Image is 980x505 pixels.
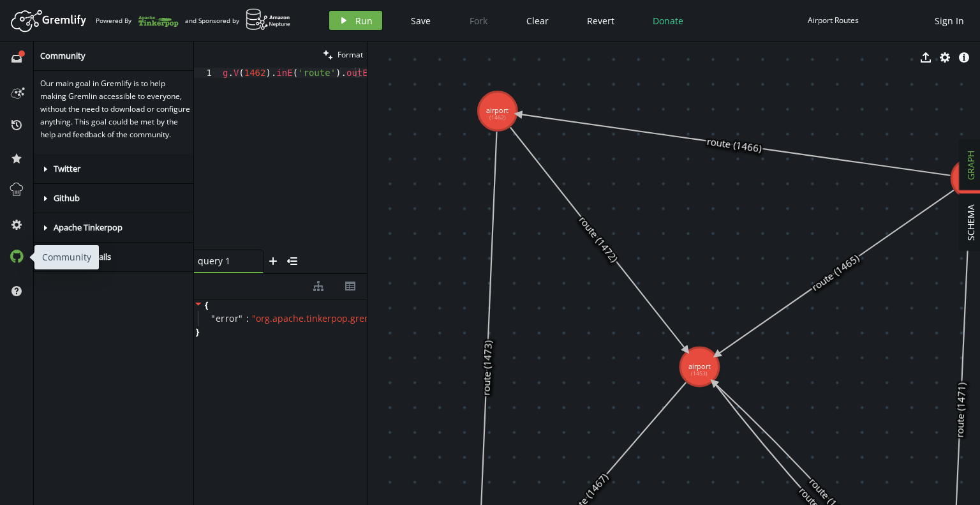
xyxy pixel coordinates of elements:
span: Fork [470,15,487,27]
button: Sign In [928,11,970,30]
span: Save [411,15,431,27]
span: Github [54,192,80,204]
button: Clear [517,11,558,30]
p: Our main goal in Gremlify is to help making Gremlin accessible to everyone, without the need to d... [40,77,192,141]
div: Powered By [96,10,179,32]
span: " [211,312,216,324]
span: GRAPH [964,151,976,180]
tspan: airport [486,105,509,115]
span: Sign In [935,15,964,27]
div: Community [34,245,99,269]
button: Donate [643,11,693,30]
span: { [205,299,208,311]
button: Fork [459,11,498,30]
img: AWS Neptune [246,8,291,31]
span: Twitter [54,163,80,174]
span: : [246,313,249,324]
span: query 1 [198,255,249,267]
tspan: (1453) [691,370,708,377]
span: } [194,326,199,338]
span: SCHEMA [964,204,976,241]
span: " [239,312,243,324]
span: Run [355,15,373,27]
button: Revert [577,11,624,30]
div: 1 [194,68,220,78]
span: Apache Tinkerpop [54,222,122,233]
span: Format [338,49,363,60]
button: Run [329,11,382,30]
button: Save [401,11,440,30]
text: route (1473) [479,340,494,396]
span: Revert [587,15,614,27]
span: Donate [653,15,683,27]
div: and Sponsored by [185,8,291,33]
button: Format [319,41,367,68]
tspan: airport [688,361,711,371]
span: error [216,313,239,324]
span: " org.apache.tinkerpop.gremlin.tinkergraph.structure.TinkerEdge cannot be cast to org.apache.tink... [252,312,810,324]
tspan: (1462) [489,114,506,121]
div: Airport Routes [808,15,859,25]
span: Clear [526,15,549,27]
span: Community [40,50,85,61]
